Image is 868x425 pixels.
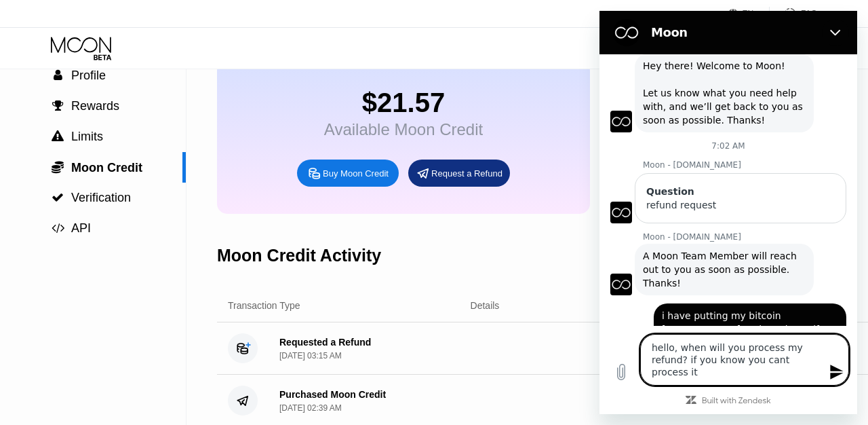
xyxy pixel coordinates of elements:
[52,100,64,112] span: 
[51,69,64,81] div: 
[297,160,399,187] div: Buy Moon Credit
[770,7,817,20] div: FAQ
[279,403,342,413] div: [DATE] 02:39 AM
[217,246,381,265] div: Moon Credit Activity
[51,100,64,112] div: 
[52,191,64,204] span: 
[71,161,142,174] span: Moon Credit
[71,99,119,113] span: Rewards
[54,69,62,81] span: 
[71,221,91,235] span: API
[323,168,389,179] div: Buy Moon Credit
[728,7,770,20] div: EN
[279,351,342,361] div: [DATE] 03:15 AM
[228,300,300,311] div: Transaction Type
[51,191,64,204] div: 
[599,11,857,414] iframe: Messaging window
[801,9,817,18] div: FAQ
[408,160,510,187] div: Request a Refund
[743,9,754,18] div: EN
[279,389,386,400] div: Purchased Moon Credit
[51,160,64,174] div: 
[52,160,64,174] span: 
[431,168,502,179] div: Request a Refund
[324,88,483,118] div: $21.57
[324,120,483,139] div: Available Moon Credit
[51,130,64,143] div: 
[71,130,103,143] span: Limits
[52,130,64,143] span: 
[71,69,106,82] span: Profile
[279,337,371,348] div: Requested a Refund
[52,222,64,234] span: 
[71,191,131,204] span: Verification
[471,300,500,311] div: Details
